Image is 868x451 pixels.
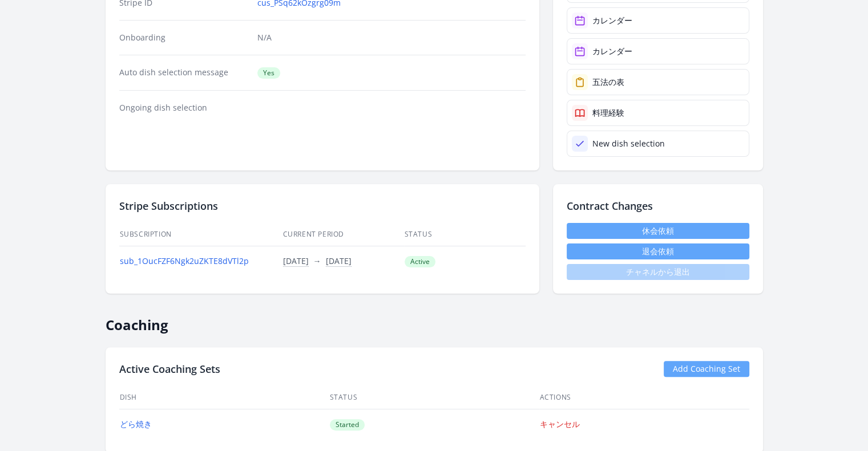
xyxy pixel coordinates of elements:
[567,100,749,126] a: 料理経験
[329,386,539,409] th: Status
[592,107,624,119] div: 料理経験
[592,138,665,149] div: New dish selection
[567,198,749,214] h2: Contract Changes
[119,32,249,43] dt: Onboarding
[120,419,152,429] a: どら焼き
[664,361,749,377] a: Add Coaching Set
[567,264,749,280] span: チャネルから退出
[404,223,526,246] th: Status
[326,255,352,267] button: [DATE]
[539,386,749,409] th: Actions
[567,131,749,157] a: New dish selection
[119,67,249,79] dt: Auto dish selection message
[119,223,282,246] th: Subscription
[119,361,220,377] h2: Active Coaching Sets
[567,243,749,259] button: 退会依頼
[592,15,632,26] div: カレンダー
[283,255,309,267] button: [DATE]
[330,419,365,430] span: Started
[282,223,404,246] th: Current Period
[567,38,749,64] a: カレンダー
[567,7,749,34] a: カレンダー
[567,223,749,239] a: 休会依頼
[120,255,249,266] a: sub_1OucFZF6Ngk2uZKTE8dVTl2p
[119,198,526,214] h2: Stripe Subscriptions
[106,307,763,334] h2: Coaching
[119,386,329,409] th: Dish
[592,46,632,57] div: カレンダー
[567,69,749,95] a: 五法の表
[257,67,280,79] span: Yes
[405,256,435,267] span: Active
[540,419,580,429] a: キャンセル
[313,255,321,266] span: →
[592,76,624,88] div: 五法の表
[257,32,525,43] p: N/A
[119,102,249,113] dt: Ongoing dish selection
